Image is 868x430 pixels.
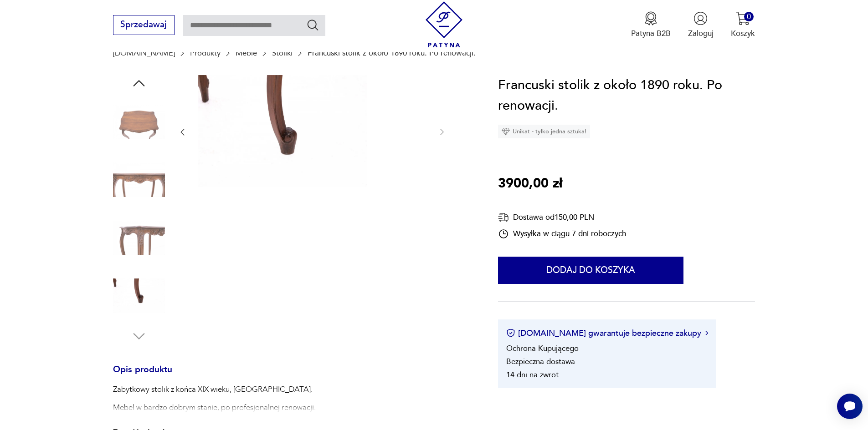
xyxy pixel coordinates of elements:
[498,125,590,138] div: Unikat - tylko jedna sztuka!
[693,11,708,25] img: Ikonka użytkownika
[631,28,671,39] p: Patyna B2B
[498,212,626,223] div: Dostawa od 150,00 PLN
[688,28,714,39] p: Zaloguj
[506,369,559,380] li: 14 dni na zwrot
[113,154,165,206] img: Zdjęcie produktu Francuski stolik z około 1890 roku. Po renowacji.
[502,127,510,136] img: Ikona diamentu
[498,212,509,223] img: Ikona dostawy
[498,173,562,194] p: 3900,00 zł
[113,49,175,57] a: [DOMAIN_NAME]
[631,11,671,39] a: Ikona medaluPatyna B2B
[705,331,708,335] img: Ikona strzałki w prawo
[308,49,476,57] p: Francuski stolik z około 1890 roku. Po renowacji.
[272,49,293,57] a: Stoliki
[113,270,165,322] img: Zdjęcie produktu Francuski stolik z około 1890 roku. Po renowacji.
[731,11,755,39] button: 0Koszyk
[498,257,683,284] button: Dodaj do koszyka
[498,228,626,239] div: Wysyłka w ciągu 7 dni roboczych
[644,11,658,25] img: Ikona medalu
[506,356,575,367] li: Bezpieczna dostawa
[744,12,754,21] div: 0
[688,11,714,39] button: Zaloguj
[113,96,165,148] img: Zdjęcie produktu Francuski stolik z około 1890 roku. Po renowacji.
[306,18,319,31] button: Szukaj
[198,75,367,187] img: Zdjęcie produktu Francuski stolik z około 1890 roku. Po renowacji.
[506,328,708,339] button: [DOMAIN_NAME] gwarantuje bezpieczne zakupy
[498,75,755,116] h1: Francuski stolik z około 1890 roku. Po renowacji.
[113,366,472,384] h3: Opis produktu
[506,329,515,338] img: Ikona certyfikatu
[736,11,750,25] img: Ikona koszyka
[113,15,175,35] button: Sprzedawaj
[731,28,755,39] p: Koszyk
[837,394,863,419] iframe: Smartsupp widget button
[113,212,165,264] img: Zdjęcie produktu Francuski stolik z około 1890 roku. Po renowacji.
[631,11,671,39] button: Patyna B2B
[236,49,257,57] a: Meble
[190,49,221,57] a: Produkty
[113,402,316,413] p: Mebel w bardzo dobrym stanie, po profesjonalnej renowacji.
[113,22,175,29] a: Sprzedawaj
[113,384,316,395] p: Zabytkowy stolik z końca XIX wieku, [GEOGRAPHIC_DATA].
[506,343,579,354] li: Ochrona Kupującego
[421,1,467,47] img: Patyna - sklep z meblami i dekoracjami vintage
